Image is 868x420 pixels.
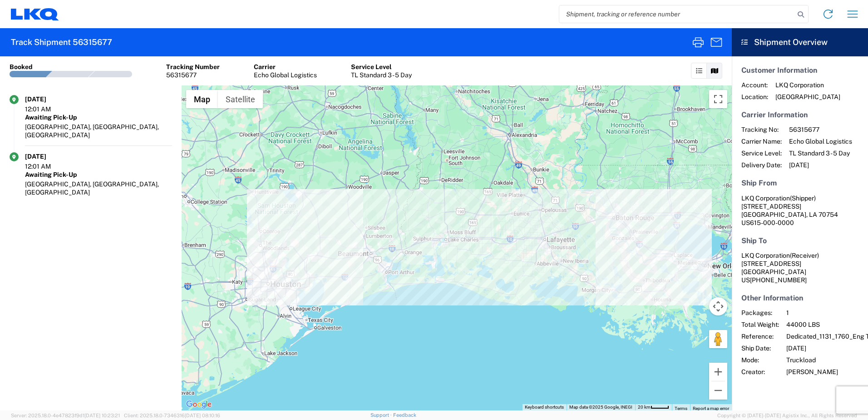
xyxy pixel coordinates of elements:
[25,113,172,121] div: Awaiting Pick-Up
[124,413,220,418] span: Client: 2025.18.0-7346316
[741,149,782,157] span: Service Level:
[741,252,819,267] span: LKQ Corporation [STREET_ADDRESS]
[741,125,782,134] span: Tracking No:
[741,161,782,169] span: Delivery Date:
[741,81,768,89] span: Account:
[709,381,727,400] button: Zoom out
[25,152,70,160] div: [DATE]
[741,194,858,227] address: [GEOGRAPHIC_DATA], LA 70754 US
[559,5,794,23] input: Shipment, tracking or reference number
[709,330,727,348] button: Drag Pegman onto the map to open Street View
[750,276,807,284] span: [PHONE_NUMBER]
[218,90,263,108] button: Show satellite imagery
[11,413,120,418] span: Server: 2025.18.0-4e47823f9d1
[351,71,412,79] div: TL Standard 3 - 5 Day
[741,137,782,145] span: Carrier Name:
[741,320,779,329] span: Total Weight:
[741,309,779,317] span: Packages:
[25,180,172,196] div: [GEOGRAPHIC_DATA], [GEOGRAPHIC_DATA], [GEOGRAPHIC_DATA]
[750,219,794,226] span: 615-000-0000
[741,110,858,119] h5: Carrier Information
[370,412,393,418] a: Support
[25,170,172,179] div: Awaiting Pick-Up
[741,179,858,187] h5: Ship From
[254,63,317,71] div: Carrier
[741,93,768,101] span: Location:
[741,356,779,364] span: Mode:
[186,90,218,108] button: Show street map
[741,236,858,245] h5: Ship To
[84,413,120,418] span: [DATE] 10:23:21
[775,93,840,101] span: [GEOGRAPHIC_DATA]
[741,344,779,352] span: Ship Date:
[709,297,727,315] button: Map camera controls
[638,405,651,410] span: 20 km
[741,368,779,376] span: Creator:
[789,149,852,157] span: TL Standard 3 - 5 Day
[525,404,564,410] button: Keyboard shortcuts
[351,63,412,71] div: Service Level
[569,405,632,410] span: Map data ©2025 Google, INEGI
[254,71,317,79] div: Echo Global Logistics
[741,195,790,202] span: LKQ Corporation
[635,404,672,410] button: Map Scale: 20 km per 37 pixels
[166,71,220,79] div: 56315677
[732,28,868,56] header: Shipment Overview
[184,399,214,410] a: Open this area in Google Maps (opens a new window)
[790,252,819,259] span: (Receiver)
[789,137,852,145] span: Echo Global Logistics
[741,332,779,340] span: Reference:
[775,81,840,89] span: LKQ Corporation
[393,412,416,418] a: Feedback
[789,161,852,169] span: [DATE]
[741,203,801,210] span: [STREET_ADDRESS]
[184,399,214,410] img: Google
[25,162,70,170] div: 12:01 AM
[675,406,687,411] a: Terms
[741,66,858,75] h5: Customer Information
[185,413,220,418] span: [DATE] 08:10:16
[25,123,172,139] div: [GEOGRAPHIC_DATA], [GEOGRAPHIC_DATA], [GEOGRAPHIC_DATA]
[741,251,858,284] address: [GEOGRAPHIC_DATA] US
[789,125,852,134] span: 56315677
[166,63,220,71] div: Tracking Number
[10,63,33,71] div: Booked
[25,95,70,103] div: [DATE]
[741,294,858,302] h5: Other Information
[709,363,727,381] button: Zoom in
[709,90,727,108] button: Toggle fullscreen view
[693,406,729,411] a: Report a map error
[11,37,112,48] h2: Track Shipment 56315677
[717,411,857,420] span: Copyright © [DATE]-[DATE] Agistix Inc., All Rights Reserved
[25,105,70,113] div: 12:01 AM
[790,195,816,202] span: (Shipper)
